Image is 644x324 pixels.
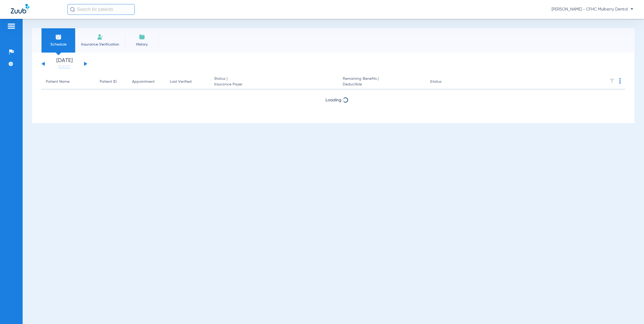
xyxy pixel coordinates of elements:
div: Patient ID [100,79,117,85]
img: History [139,34,145,40]
span: Schedule [46,42,71,47]
span: Deductible [343,82,422,87]
div: Patient Name [46,79,91,85]
th: Status [426,74,462,89]
th: Remaining Benefits | [338,74,426,89]
div: Last Verified [170,79,192,85]
div: Patient Name [46,79,70,85]
li: [DATE] [48,58,81,70]
input: Search for patients [67,4,135,15]
span: [PERSON_NAME] - CFHC Mulberry Dental [552,7,633,12]
span: History [129,42,155,47]
img: group-dot-blue.svg [619,78,621,84]
a: [DATE] [48,64,81,70]
span: Insurance Payer [214,82,334,87]
div: Appointment [132,79,161,85]
img: Schedule [55,34,62,40]
div: Patient ID [100,79,123,85]
span: Insurance Verification [79,42,121,47]
span: Loading [326,98,341,102]
img: hamburger-icon [7,23,16,29]
div: Last Verified [170,79,206,85]
div: Appointment [132,79,155,85]
img: Manual Insurance Verification [97,34,103,40]
img: filter.svg [609,78,615,84]
img: Search Icon [70,7,75,12]
th: Status | [210,74,338,89]
img: Zuub Logo [11,4,29,13]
